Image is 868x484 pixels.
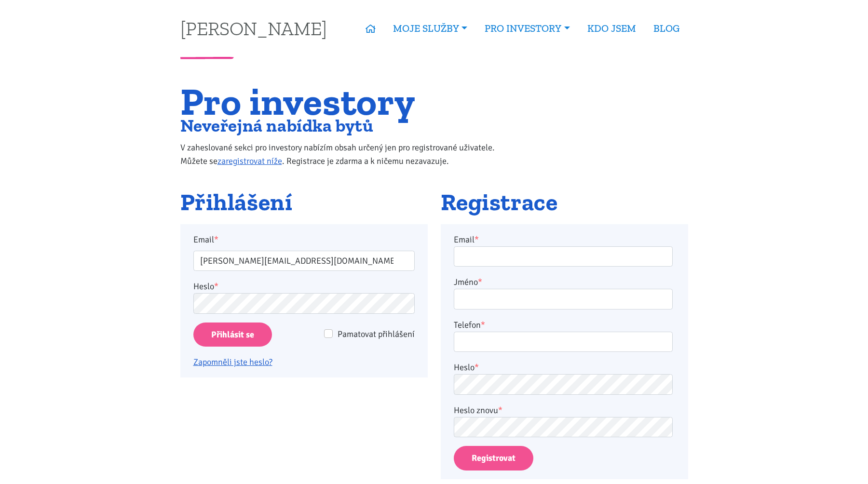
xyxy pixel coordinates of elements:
[454,233,479,246] label: Email
[338,329,415,339] span: Pamatovat přihlášení
[645,17,688,40] a: BLOG
[193,323,272,347] input: Přihlásit se
[180,118,515,134] h2: Neveřejná nabídka bytů
[454,361,479,374] label: Heslo
[454,446,533,471] button: Registrovat
[180,189,428,215] h2: Přihlášení
[454,318,485,332] label: Telefon
[475,362,479,373] abbr: required
[579,17,645,40] a: KDO JSEM
[475,234,479,245] abbr: required
[193,280,218,293] label: Heslo
[478,277,482,287] abbr: required
[193,357,272,367] a: Zapomněli jste heslo?
[454,403,502,417] label: Heslo znovu
[481,320,485,330] abbr: required
[384,17,476,40] a: MOJE SLUŽBY
[180,141,515,168] p: V zaheslované sekci pro investory nabízím obsah určený jen pro registrované uživatele. Můžete se ...
[217,156,282,166] a: zaregistrovat níže
[441,189,688,215] h2: Registrace
[498,405,502,416] abbr: required
[454,275,482,289] label: Jméno
[180,85,515,118] h1: Pro investory
[180,19,327,38] a: [PERSON_NAME]
[476,17,578,40] a: PRO INVESTORY
[187,233,421,246] label: Email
